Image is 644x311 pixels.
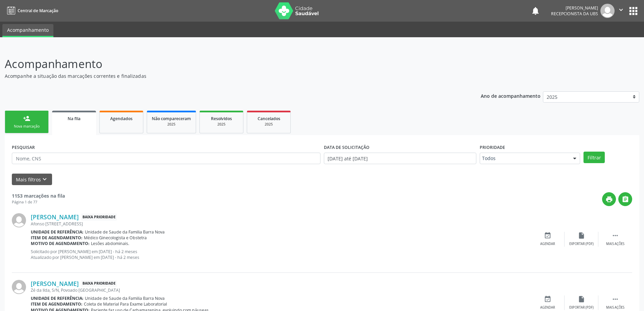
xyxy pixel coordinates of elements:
div: Agendar [540,242,555,246]
span: Agendados [110,116,133,121]
span: Baixa Prioridade [81,280,117,287]
i:  [612,295,619,303]
span: Resolvidos [211,116,232,121]
div: Exportar (PDF) [569,305,594,310]
span: Cancelados [258,116,280,121]
div: Mais ações [606,242,624,246]
button: notifications [531,6,540,16]
b: Unidade de referência: [31,295,84,301]
i: insert_drive_file [578,295,585,303]
i: keyboard_arrow_down [41,176,48,183]
input: Selecione um intervalo [324,153,476,164]
p: Acompanhe a situação das marcações correntes e finalizadas [5,72,449,80]
img: img [600,4,615,18]
button: Filtrar [583,152,605,163]
label: DATA DE SOLICITAÇÃO [324,142,369,153]
label: PESQUISAR [12,142,35,153]
div: Nova marcação [10,124,44,129]
i: insert_drive_file [578,232,585,239]
div: 2025 [252,122,286,127]
span: Na fila [68,116,80,121]
span: Médico Ginecologista e Obstetra [84,235,147,241]
p: Acompanhamento [5,55,449,72]
input: Nome, CNS [12,153,320,164]
div: 2025 [152,122,191,127]
button:  [618,192,632,206]
span: Central de Marcação [18,8,58,14]
span: Lesões abdominais. [91,241,129,246]
b: Motivo de agendamento: [31,241,90,246]
strong: 1153 marcações na fila [12,193,65,199]
button: apps [627,5,639,17]
div: Agendar [540,305,555,310]
i:  [622,196,629,203]
div: Página 1 de 77 [12,199,65,205]
i: event_available [544,232,551,239]
b: Unidade de referência: [31,229,84,235]
a: Central de Marcação [5,5,58,16]
div: 2025 [205,122,238,127]
div: Exportar (PDF) [569,242,594,246]
i: event_available [544,295,551,303]
p: Ano de acompanhamento [481,91,541,100]
i:  [617,6,625,14]
span: Recepcionista da UBS [551,11,598,17]
a: Acompanhamento [2,24,53,37]
i:  [612,232,619,239]
span: Baixa Prioridade [81,214,117,221]
span: Não compareceram [152,116,191,121]
i: print [605,196,613,203]
div: Afonso [STREET_ADDRESS] [31,221,531,227]
div: [PERSON_NAME] [551,5,598,11]
b: Item de agendamento: [31,301,82,307]
button:  [615,4,627,18]
p: Solicitado por [PERSON_NAME] em [DATE] - há 2 meses Atualizado por [PERSON_NAME] em [DATE] - há 2... [31,249,531,260]
b: Item de agendamento: [31,235,82,241]
span: Todos [482,155,566,162]
button: print [602,192,616,206]
div: Mais ações [606,305,624,310]
span: Coleta de Material Para Exame Laboratorial [84,301,167,307]
span: Unidade de Saude da Familia Barra Nova [85,295,165,301]
img: img [12,280,26,294]
img: img [12,213,26,227]
button: Mais filtroskeyboard_arrow_down [12,174,52,185]
a: [PERSON_NAME] [31,280,79,287]
div: person_add [23,115,30,122]
a: [PERSON_NAME] [31,213,79,221]
label: Prioridade [480,142,505,153]
span: Unidade de Saude da Familia Barra Nova [85,229,165,235]
div: Zé da Ilda, S/N, Povoado [GEOGRAPHIC_DATA] [31,287,531,293]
